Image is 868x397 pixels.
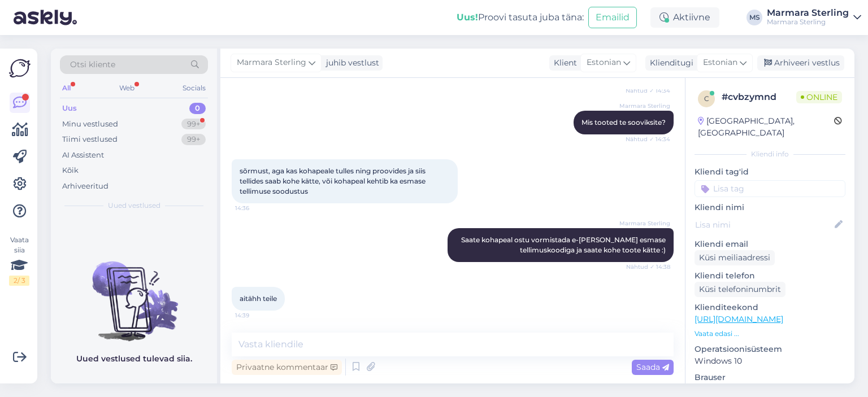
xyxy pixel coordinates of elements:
span: Marmara Sterling [619,102,670,110]
div: Kliendi info [695,149,845,159]
div: Klient [549,57,577,69]
div: Web [117,81,137,95]
div: All [60,81,73,95]
span: Saada [636,362,669,372]
span: Nähtud ✓ 14:34 [626,86,670,95]
span: Nähtud ✓ 14:38 [626,263,670,271]
button: Emailid [588,7,637,28]
div: Tiimi vestlused [62,134,118,145]
div: AI Assistent [62,150,104,161]
span: c [704,94,709,103]
p: Klienditeekond [695,302,845,313]
input: Lisa nimi [695,219,832,231]
div: Marmara Sterling [767,8,849,18]
span: Saate kohapeal ostu vormistada e-[PERSON_NAME] esmase tellimuskoodiga ja saate kohe toote kätte :) [461,235,667,254]
div: [GEOGRAPHIC_DATA], [GEOGRAPHIC_DATA] [698,115,834,139]
div: 0 [189,103,206,114]
p: Uued vestlused tulevad siia. [76,353,192,365]
span: Otsi kliente [70,59,115,71]
div: Klienditugi [645,57,693,69]
span: 14:39 [235,311,277,320]
span: Nähtud ✓ 14:34 [626,135,670,143]
img: No chats [51,241,217,343]
a: Marmara SterlingMarmara Sterling [767,8,861,27]
img: Askly Logo [9,58,31,79]
div: 99+ [181,134,206,145]
p: Windows 10 [695,355,845,367]
span: aitähh teile [240,294,277,303]
p: Brauser [695,372,845,383]
div: Minu vestlused [62,119,118,130]
div: Marmara Sterling [767,18,849,27]
div: 99+ [181,119,206,130]
div: Küsi meiliaadressi [695,250,775,265]
div: Uus [62,103,77,114]
p: Operatsioonisüsteem [695,343,845,355]
div: 2 / 3 [9,276,29,286]
div: Vaata siia [9,235,29,286]
input: Lisa tag [695,180,845,197]
a: [URL][DOMAIN_NAME] [695,314,783,324]
p: Kliendi email [695,238,845,250]
div: Proovi tasuta juba täna: [457,11,584,24]
div: Arhiveeri vestlus [757,55,844,71]
span: 14:36 [235,204,277,212]
p: Kliendi nimi [695,202,845,213]
span: Marmara Sterling [619,219,670,228]
div: Arhiveeritud [62,181,108,192]
span: Estonian [703,56,737,69]
p: Kliendi tag'id [695,166,845,178]
span: Marmara Sterling [237,56,306,69]
p: Kliendi telefon [695,270,845,282]
span: Estonian [587,56,621,69]
span: Uued vestlused [108,200,160,211]
div: MS [747,10,762,25]
b: Uus! [457,12,478,23]
div: Aktiivne [650,7,719,28]
div: Socials [180,81,208,95]
div: # cvbzymnd [722,90,796,104]
div: Privaatne kommentaar [232,360,342,375]
div: Kõik [62,165,79,176]
span: Mis tooted te sooviksite? [581,118,666,126]
p: Vaata edasi ... [695,329,845,339]
span: Online [796,91,842,103]
div: juhib vestlust [322,57,379,69]
div: Küsi telefoninumbrit [695,282,785,297]
span: sõrmust, aga kas kohapeale tulles ning proovides ja siis tellides saab kohe kätte, või kohapeal k... [240,167,427,195]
